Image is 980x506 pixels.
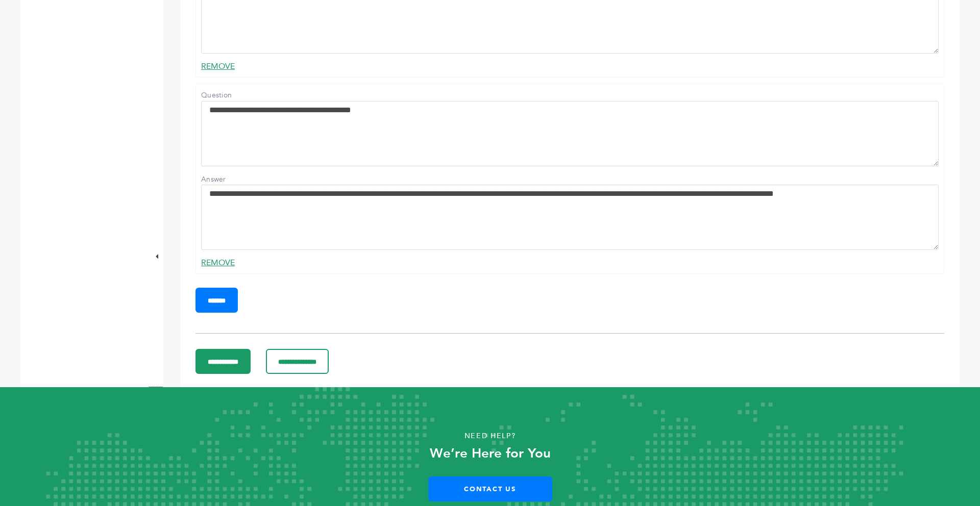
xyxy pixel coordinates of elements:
[428,476,552,501] a: Contact Us
[49,428,931,444] p: Need Help?
[201,174,273,185] label: Answer
[201,61,235,72] a: REMOVE
[201,90,273,100] label: Question
[201,257,235,268] a: REMOVE
[430,444,551,463] strong: We’re Here for You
